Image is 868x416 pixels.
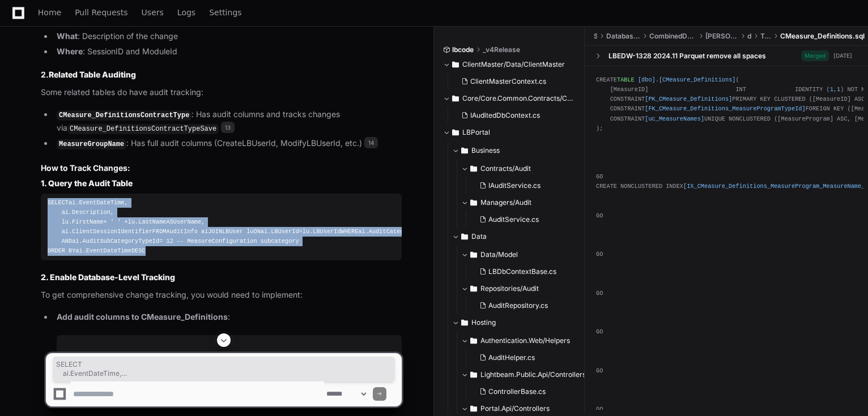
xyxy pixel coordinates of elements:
code: CMeasure_DefinitionsContractTypeSave [67,124,219,134]
button: AuditRepository.cs [475,298,578,314]
button: LBPortal [443,123,576,141]
button: Repositories/Audit [461,280,585,298]
span: Data [471,232,487,241]
span: ORDER [48,247,65,254]
span: CMeasure_Definitions.sql [780,32,865,41]
span: Merged [801,50,829,61]
span: Users [142,9,164,16]
svg: Directory [470,196,477,209]
span: AuditService.cs [488,215,539,224]
span: Hosting [471,318,496,327]
strong: What [57,31,78,41]
svg: Directory [461,144,468,157]
span: WHERE [341,228,359,235]
span: AuditRepository.cs [488,301,548,310]
span: Tables [760,32,771,41]
li: : SessionID and ModuleId [53,45,402,58]
button: Data [452,228,585,246]
span: 14 [364,137,378,148]
div: LBEDW-1328 2024.11 Parquet remove all spaces [609,52,766,61]
span: LBPortal [462,128,490,137]
p: : [57,311,402,324]
span: ClientMaster/Data/ClientMaster [462,60,565,69]
span: Logs [177,9,195,16]
strong: Where [57,46,83,56]
span: Settings [209,9,241,16]
span: [FK_CMeasure_Definitions_MeasureProgramTypeId] [645,105,805,112]
button: IAuditedDbContext.cs [457,108,569,123]
span: Sql [594,32,597,41]
span: [PERSON_NAME] [705,32,738,41]
button: ClientMasterContext.cs [457,74,569,89]
span: DatabaseProjects [606,32,640,41]
span: CombinedDatabaseNew [649,32,696,41]
span: = [159,238,163,245]
strong: 1. Query the Audit Table [41,178,133,188]
span: FROM [152,228,167,235]
span: 12 [167,238,173,245]
span: + [104,218,107,225]
button: LBDbContextBase.cs [475,264,578,280]
strong: 2. Enable Database-Level Tracking [41,272,175,282]
span: -- MeasureConfiguration subcategory [177,238,299,245]
svg: Directory [461,230,468,243]
span: ON [254,228,261,235]
svg: Directory [470,248,477,261]
span: ClientMasterContext.cs [470,77,546,86]
span: lbcode [452,45,474,54]
span: [CMeasure_Definitions] [659,76,736,83]
code: CMeasure_DefinitionsContractType [57,110,192,121]
span: 1 [837,86,840,93]
p: To get comprehensive change tracking, you would need to implement: [41,289,402,302]
span: Contracts/Audit [480,164,531,173]
span: Pull Requests [75,9,127,16]
span: + [125,218,128,225]
span: LBDbContextBase.cs [488,267,556,276]
span: 13 [221,122,235,133]
h4: 2. [41,69,402,80]
svg: Directory [470,162,477,175]
span: ' ' [110,218,121,225]
span: [PK_CMeasure_Definitions] [645,96,732,102]
button: AuditService.cs [475,212,578,228]
span: [uc_MeasureNames] [645,115,704,122]
strong: Related Table Auditing [49,70,136,79]
code: MeasureGroupName [57,139,126,149]
span: Repositories/Audit [480,284,539,293]
span: SELECT [48,199,69,206]
span: Data/Model [480,250,518,259]
span: [dbo] [638,76,656,83]
p: Some related tables do have audit tracking: [41,86,402,99]
span: Home [38,9,61,16]
span: AND [62,238,72,245]
button: Authentication.Web/Helpers [461,332,594,350]
span: 1 [830,86,833,93]
span: Managers/Audit [480,198,531,207]
div: ai.EventDateTime, ai.Description, lu.FirstName lu.LastName UserName, ai.ClientSessionIdentifier A... [48,198,395,256]
div: [DATE] [833,52,852,60]
span: Core/Core.Common.Contracts/Contracts [462,94,576,103]
span: JOIN [208,228,222,235]
span: SELECT ai.EventDateTime, ai.Description, lu.FirstName + ' ' + lu.LastName AS UserName, ai.ClientS... [56,360,392,378]
span: TABLE [617,76,635,83]
h3: How to Track Changes: [41,162,402,174]
strong: Add audit columns to CMeasure_Definitions [57,312,228,321]
svg: Directory [470,282,477,295]
span: dbo [747,32,752,41]
span: IAuditedDbContext.cs [470,111,540,120]
button: Core/Core.Common.Contracts/Contracts [443,89,576,108]
span: DESC [131,247,146,254]
span: IAuditService.cs [488,181,541,190]
svg: Directory [452,92,459,105]
span: BY [69,247,75,254]
button: Business [452,141,585,160]
button: Data/Model [461,246,585,264]
svg: Directory [452,126,459,139]
span: Business [471,146,500,155]
button: ClientMaster/Data/ClientMaster [443,55,576,74]
svg: Directory [461,316,468,329]
svg: Directory [452,58,459,71]
span: = [299,228,303,235]
span: AS [167,218,173,225]
button: Contracts/Audit [461,160,585,178]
